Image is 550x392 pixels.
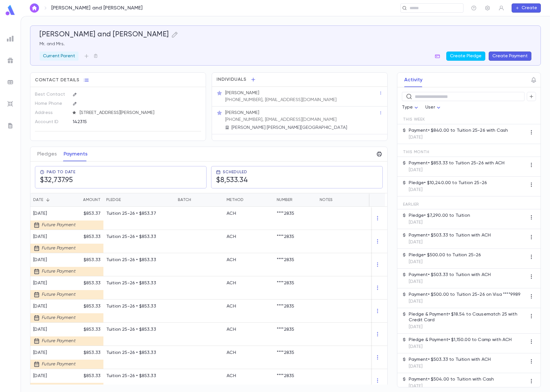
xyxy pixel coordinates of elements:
p: [DATE] [409,259,481,265]
p: [PERSON_NAME] [PERSON_NAME][GEOGRAPHIC_DATA] [231,125,347,131]
p: [PERSON_NAME] and [PERSON_NAME] [51,5,143,11]
img: campaigns_grey.99e729a5f7ee94e3726e6486bddda8f1.svg [7,57,14,64]
p: Tuition 25-26 • $853.33 [106,257,172,263]
p: Mr. and Mrs. [40,41,531,47]
button: Activity [404,73,423,87]
div: [DATE] [33,257,76,263]
div: ACH [227,327,236,332]
h5: $32,737.95 [40,176,73,185]
div: Type [402,102,420,113]
div: Future Payment [30,313,79,322]
img: logo [5,5,16,16]
p: Tuition 25-26 • $853.33 [106,304,172,309]
span: [STREET_ADDRESS][PERSON_NAME] [77,110,202,116]
p: Payment • $853.33 to Tuition 25-26 with ACH [409,160,504,166]
p: Tuition 25-26 • $853.33 [106,280,172,286]
button: Create [512,3,541,13]
p: Pledge • $7,290.00 to Tuition [409,213,470,218]
p: [DATE] [409,364,491,369]
div: Future Payment [30,360,79,369]
span: This Month [403,150,429,154]
div: Number [274,193,317,207]
div: [DATE] [33,327,76,332]
p: [DATE] [409,167,504,173]
img: reports_grey.c525e4749d1bce6a11f5fe2a8de1b229.svg [7,35,14,42]
p: Payment • $503.33 to Tuition with ACH [409,272,491,278]
div: Future Payment [30,383,79,392]
p: Home Phone [35,99,68,108]
button: Create Pledge [446,52,485,61]
p: [PERSON_NAME] [225,90,259,96]
div: User [425,102,442,113]
div: Notes [317,193,388,207]
div: [DATE] [33,211,76,216]
p: [PERSON_NAME] [225,110,259,116]
p: Pledge • $500.00 to Tuition 25-26 [409,252,481,258]
div: ACH [227,234,236,240]
div: Future Payment [30,336,79,346]
p: [DATE] [409,344,512,350]
div: [DATE] [33,280,76,286]
p: Payment • $500.00 to Tuition 25-26 on Visa ****9989 [409,292,520,298]
div: Batch [178,193,191,207]
div: Amount [83,193,101,207]
p: Pledge • $10,240.00 to Tuition 25-26 [409,180,487,186]
p: Tuition 25-26 • $853.33 [106,327,172,332]
h5: $8,533.34 [216,176,248,185]
div: Pledge [106,193,121,207]
p: [DATE] [409,324,527,330]
div: ACH [227,211,236,216]
p: Best Contact [35,90,68,99]
div: ACH [227,373,236,379]
p: $853.33 [72,280,101,286]
p: Address [35,108,68,117]
p: Tuition 25-26 • $853.33 [106,373,172,379]
span: Scheduled [223,170,247,174]
div: [DATE] [33,234,76,240]
p: [DATE] [409,383,494,389]
p: $853.33 [72,304,101,309]
div: 142315 [73,117,173,126]
h5: [PERSON_NAME] and [PERSON_NAME] [40,30,169,39]
div: Date [33,193,43,207]
div: [DATE] [33,350,76,356]
div: [DATE] [33,304,76,309]
div: Future Payment [30,220,79,230]
div: Notes [320,193,333,207]
div: ACH [227,350,236,356]
div: ACH [227,280,236,286]
p: Payment • $503.33 to Tuition with ACH [409,233,491,238]
span: Earlier [403,202,419,207]
div: Date [30,193,69,207]
p: Pledge & Payment • $1,150.00 to Camp with ACH [409,337,512,343]
div: Method [227,193,244,207]
p: $853.33 [72,257,101,263]
div: ACH [227,304,236,309]
div: Number [277,193,293,207]
div: Method [224,193,274,207]
p: [PHONE_NUMBER], [EMAIL_ADDRESS][DOMAIN_NAME] [225,97,337,103]
div: Future Payment [30,290,79,299]
span: Paid To Date [47,170,76,174]
p: [DATE] [409,187,487,193]
p: [PHONE_NUMBER], [EMAIL_ADDRESS][DOMAIN_NAME] [225,117,337,123]
button: Pledges [37,147,57,161]
p: Tuition 25-26 • $853.33 [106,234,172,240]
p: [DATE] [409,279,491,285]
div: Future Payment [30,244,79,253]
p: $853.33 [72,350,101,356]
p: Account ID [35,117,68,127]
p: [DATE] [409,239,491,245]
p: $853.33 [72,373,101,379]
button: Payments [64,147,88,161]
div: ACH [227,257,236,263]
span: This Week [403,117,425,122]
p: [DATE] [409,220,470,225]
p: Current Parent [43,53,75,59]
img: imports_grey.530a8a0e642e233f2baf0ef88e8c9fcb.svg [7,101,14,107]
div: [DATE] [33,373,76,379]
p: $853.37 [72,211,101,216]
p: $853.33 [72,327,101,332]
div: Current Parent [40,52,78,61]
span: Individuals [217,77,246,82]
